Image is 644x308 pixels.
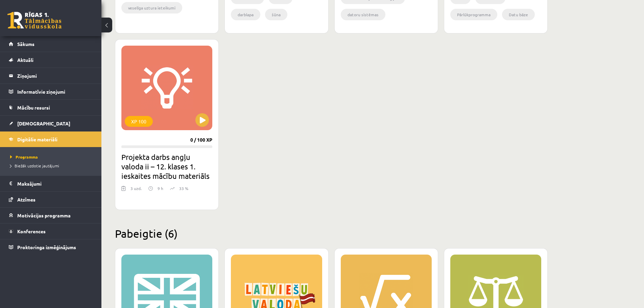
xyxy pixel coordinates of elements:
[9,84,93,99] a: Informatīvie ziņojumi
[130,185,142,195] div: 3 uzd.
[9,36,93,52] a: Sākums
[7,12,62,29] a: Rīgas 1. Tālmācības vidusskola
[125,116,153,127] div: XP 100
[17,212,71,218] span: Motivācijas programma
[17,228,46,234] span: Konferences
[17,41,34,47] span: Sākums
[10,163,59,168] span: Biežāk uzdotie jautājumi
[9,223,93,239] a: Konferences
[341,9,385,20] li: datoru sistēmas
[10,154,38,160] span: Programma
[9,100,93,115] a: Mācību resursi
[9,192,93,207] a: Atzīmes
[17,120,70,126] span: [DEMOGRAPHIC_DATA]
[17,244,76,250] span: Proktoringa izmēģinājums
[17,136,57,142] span: Digitālie materiāli
[121,2,182,14] li: veselīga uztura ieteikumi
[17,176,93,191] legend: Maksājumi
[9,176,93,191] a: Maksājumi
[17,84,93,99] legend: Informatīvie ziņojumi
[158,185,163,191] p: 9 h
[121,152,212,181] h2: Projekta darbs angļu valoda ii – 12. klases 1. ieskaites mācību materiāls
[9,52,93,68] a: Aktuāli
[179,185,188,191] p: 33 %
[9,68,93,84] a: Ziņojumi
[10,163,95,169] a: Biežāk uzdotie jautājumi
[9,239,93,255] a: Proktoringa izmēģinājums
[450,9,497,20] li: Pārlūkprogramma
[9,116,93,131] a: [DEMOGRAPHIC_DATA]
[10,154,95,160] a: Programma
[17,196,35,203] span: Atzīmes
[17,68,93,84] legend: Ziņojumi
[502,9,535,20] li: Datu bāze
[265,9,287,20] li: šūna
[9,132,93,147] a: Digitālie materiāli
[231,9,260,20] li: darblapa
[17,57,33,63] span: Aktuāli
[17,104,50,111] span: Mācību resursi
[9,208,93,223] a: Motivācijas programma
[115,227,548,240] h2: Pabeigtie (6)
